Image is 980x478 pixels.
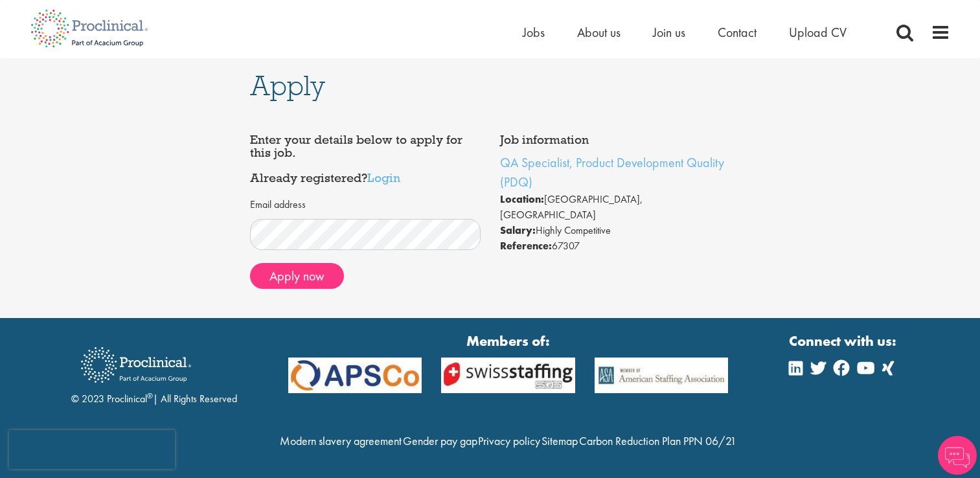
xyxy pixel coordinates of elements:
button: Apply now [250,263,344,289]
a: Modern slavery agreement [280,433,402,448]
li: 67307 [500,238,731,254]
a: Jobs [523,24,545,41]
div: © 2023 Proclinical | All Rights Reserved [71,337,237,407]
a: Privacy policy [478,433,540,448]
h4: Job information [500,133,731,146]
a: Sitemap [541,433,578,448]
span: Apply [250,68,325,103]
a: Gender pay gap [403,433,477,448]
h4: Enter your details below to apply for this job. Already registered? [250,133,481,185]
a: QA Specialist, Product Development Quality (PDQ) [500,154,724,190]
strong: Connect with us: [789,331,899,351]
img: Chatbot [938,436,977,475]
label: Email address [250,198,306,212]
a: Carbon Reduction Plan PPN 06/21 [579,433,736,448]
a: Login [367,170,400,185]
a: Join us [653,24,685,41]
img: APSCo [585,358,738,393]
a: About us [577,24,621,41]
img: Proclinical Recruitment [71,338,201,392]
strong: Salary: [500,223,536,237]
strong: Reference: [500,239,552,253]
strong: Location: [500,192,544,206]
strong: Members of: [288,331,729,351]
a: Upload CV [789,24,847,41]
sup: ® [147,391,153,401]
li: Highly Competitive [500,223,731,238]
li: [GEOGRAPHIC_DATA], [GEOGRAPHIC_DATA] [500,192,731,223]
iframe: reCAPTCHA [9,430,175,469]
img: APSCo [431,358,585,393]
a: Contact [718,24,757,41]
img: APSCo [279,358,432,393]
